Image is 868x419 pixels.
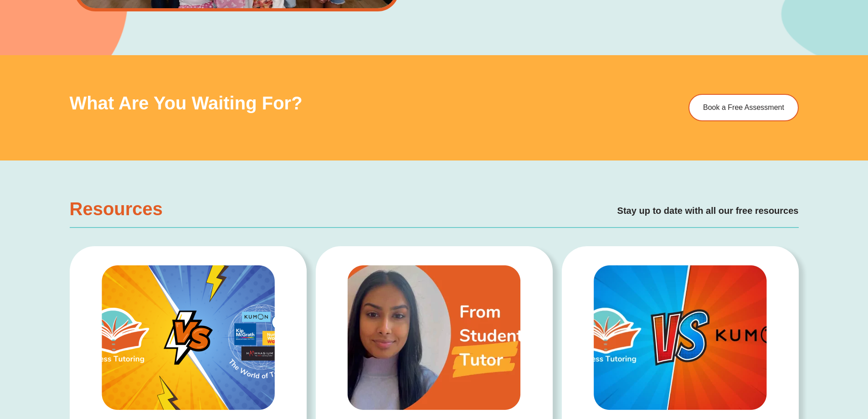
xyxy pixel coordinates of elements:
h3: Resources [70,200,199,218]
a: Book a Free Assessment [688,94,799,121]
h4: Stay up to date with all our free resources [208,204,799,218]
h3: What are you waiting for? [70,94,593,112]
span: Book a Free Assessment [703,104,784,111]
iframe: Chat Widget [822,375,868,419]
